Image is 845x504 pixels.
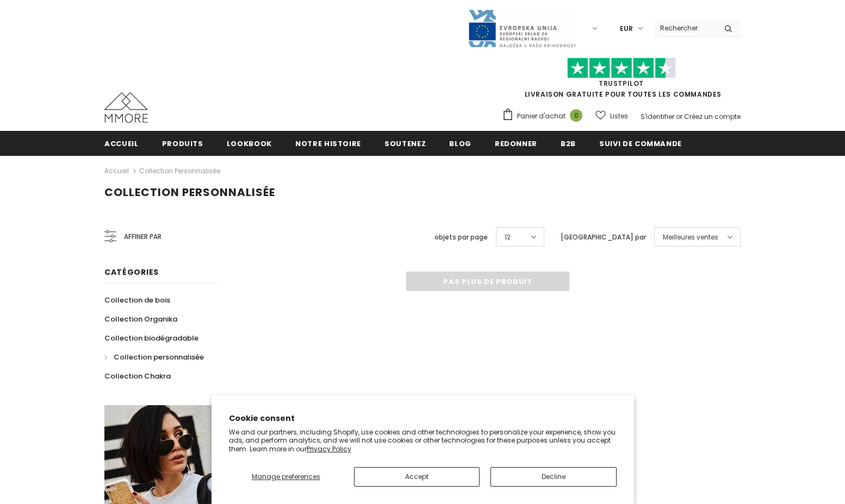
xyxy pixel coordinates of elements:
[561,131,576,155] a: B2B
[104,367,171,386] a: Collection Chakra
[104,371,171,381] span: Collection Chakra
[567,58,676,79] img: Faites confiance aux étoiles pilotes
[505,232,511,243] span: 12
[595,106,628,125] a: Listes
[104,291,170,310] a: Collection de bois
[468,23,576,33] a: Javni Razpis
[162,138,203,149] span: Produits
[641,112,674,121] a: S'identifier
[663,232,718,243] span: Meilleures ventes
[468,9,576,48] img: Javni Razpis
[104,131,139,155] a: Accueil
[139,166,220,175] a: Collection personnalisée
[502,108,588,124] a: Panier d'achat 0
[104,185,275,200] span: Collection personnalisée
[104,138,139,149] span: Accueil
[104,333,198,343] span: Collection biodégradable
[104,165,129,178] a: Accueil
[684,112,741,121] a: Créez un compte
[104,314,177,324] span: Collection Organika
[599,79,644,88] a: TrustPilot
[676,112,682,121] span: or
[517,111,566,122] span: Panier d'achat
[495,131,537,155] a: Redonner
[252,472,320,481] span: Manage preferences
[104,310,177,329] a: Collection Organika
[561,232,646,243] label: [GEOGRAPHIC_DATA] par
[229,467,343,487] button: Manage preferences
[495,138,537,149] span: Redonner
[229,413,617,424] h2: Cookie consent
[104,267,159,278] span: Catégories
[620,23,633,34] span: EUR
[104,92,148,123] img: Cas MMORE
[434,232,488,243] label: objets par page
[654,20,716,36] input: Search Site
[599,131,682,155] a: Suivi de commande
[502,62,741,99] span: LIVRAISON GRATUITE POUR TOUTES LES COMMANDES
[490,467,616,487] button: Decline
[384,131,426,155] a: soutenez
[227,138,272,149] span: Lookbook
[570,109,582,122] span: 0
[384,138,426,149] span: soutenez
[307,444,351,453] a: Privacy Policy
[599,138,682,149] span: Suivi de commande
[124,231,161,243] span: Affiner par
[104,348,204,367] a: Collection personnalisée
[114,352,204,362] span: Collection personnalisée
[449,131,471,155] a: Blog
[162,131,203,155] a: Produits
[295,131,361,155] a: Notre histoire
[227,131,272,155] a: Lookbook
[295,138,361,149] span: Notre histoire
[610,111,628,122] span: Listes
[561,138,576,149] span: B2B
[354,467,480,487] button: Accept
[104,295,170,305] span: Collection de bois
[449,138,471,149] span: Blog
[229,428,617,453] p: We and our partners, including Shopify, use cookies and other technologies to personalize your ex...
[104,329,198,348] a: Collection biodégradable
